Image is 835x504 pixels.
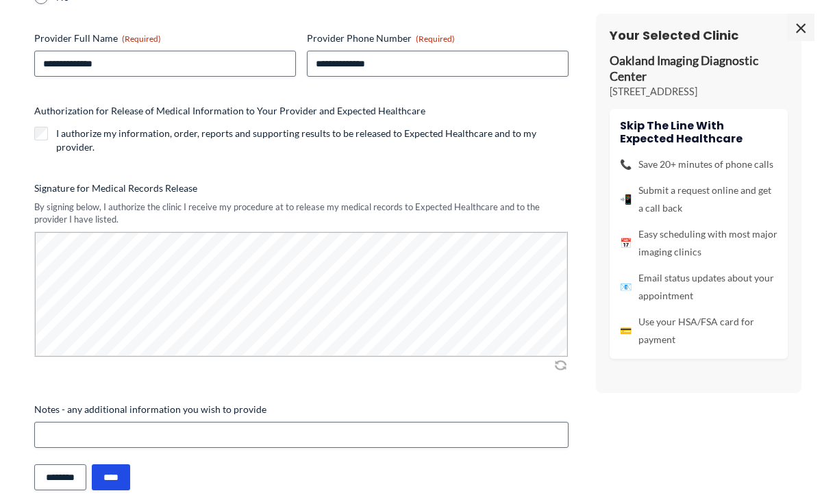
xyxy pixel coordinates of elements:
label: Notes - any additional information you wish to provide [34,403,569,416]
label: Provider Phone Number [307,32,569,45]
span: × [787,14,814,41]
span: (Required) [416,34,455,44]
label: Provider Full Name [34,32,296,45]
li: Use your HSA/FSA card for payment [620,313,777,349]
legend: Authorization for Release of Medical Information to Your Provider and Expected Healthcare [34,104,425,118]
p: Oakland Imaging Diagnostic Center [610,53,788,85]
li: Submit a request online and get a call back [620,181,777,217]
span: 📞 [620,155,632,173]
span: (Required) [122,34,161,44]
li: Save 20+ minutes of phone calls [620,155,777,173]
div: By signing below, I authorize the clinic I receive my procedure at to release my medical records ... [34,201,569,226]
span: 📅 [620,234,632,252]
span: 💳 [620,322,632,340]
h3: Your Selected Clinic [610,27,788,43]
label: Signature for Medical Records Release [34,181,569,195]
span: 📲 [620,190,632,208]
span: 📧 [620,278,632,296]
li: Email status updates about your appointment [620,269,777,305]
li: Easy scheduling with most major imaging clinics [620,225,777,261]
h4: Skip the line with Expected Healthcare [620,119,777,145]
img: Clear Signature [552,358,569,372]
label: I authorize my information, order, reports and supporting results to be released to Expected Heal... [56,127,569,154]
p: [STREET_ADDRESS] [610,85,788,99]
